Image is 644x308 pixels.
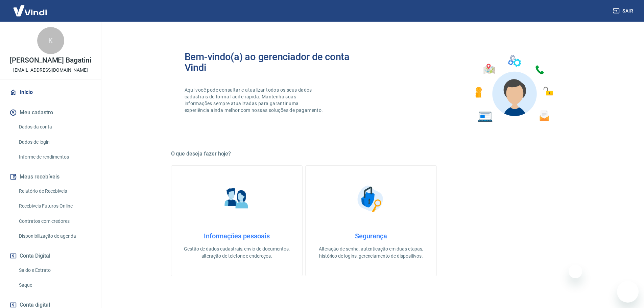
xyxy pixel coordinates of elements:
a: Informe de rendimentos [16,150,93,164]
a: Relatório de Recebíveis [16,184,93,198]
img: Segurança [354,182,388,216]
button: Conta Digital [8,248,93,263]
p: Aqui você pode consultar e atualizar todos os seus dados cadastrais de forma fácil e rápida. Mant... [185,87,325,114]
img: Vindi [8,0,52,21]
iframe: Botão para abrir a janela de mensagens [617,281,639,303]
a: SegurançaSegurançaAlteração de senha, autenticação em duas etapas, histórico de logins, gerenciam... [305,165,437,276]
h2: Bem-vindo(a) ao gerenciador de conta Vindi [185,51,371,73]
p: Gestão de dados cadastrais, envio de documentos, alteração de telefone e endereços. [182,245,291,260]
h4: Segurança [316,232,426,240]
a: Dados de login [16,135,93,149]
a: Saldo e Extrato [16,263,93,277]
p: [EMAIL_ADDRESS][DOMAIN_NAME] [13,67,88,74]
a: Início [8,85,93,100]
a: Contratos com credores [16,214,93,228]
a: Saque [16,278,93,292]
p: Alteração de senha, autenticação em duas etapas, histórico de logins, gerenciamento de dispositivos. [316,245,426,260]
h5: O que deseja fazer hoje? [171,150,571,157]
a: Recebíveis Futuros Online [16,199,93,213]
a: Dados da conta [16,120,93,134]
img: Imagem de um avatar masculino com diversos icones exemplificando as funcionalidades do gerenciado... [469,51,558,126]
p: [PERSON_NAME] Bagatini [10,57,91,64]
iframe: Fechar mensagem [569,265,582,278]
div: K [37,27,64,54]
a: Informações pessoaisInformações pessoaisGestão de dados cadastrais, envio de documentos, alteraçã... [171,165,303,276]
img: Informações pessoais [220,182,254,216]
button: Meu cadastro [8,105,93,120]
button: Sair [612,5,636,17]
button: Meus recebíveis [8,169,93,184]
h4: Informações pessoais [182,232,291,240]
a: Disponibilização de agenda [16,229,93,243]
